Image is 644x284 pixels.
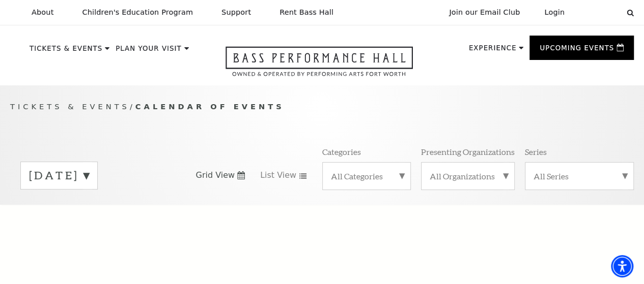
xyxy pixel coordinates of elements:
select: Select: [581,8,617,17]
p: Plan Your Visit [116,45,182,57]
p: Support [221,8,251,17]
p: About [32,8,53,17]
span: List View [260,170,296,181]
label: [DATE] [29,168,89,183]
p: Experience [469,45,517,57]
p: Upcoming Events [540,45,614,57]
label: All Organizations [430,171,506,181]
label: All Categories [331,171,403,181]
p: Children's Education Program [82,8,193,17]
p: Rent Bass Hall [279,8,333,17]
p: Series [525,146,547,157]
label: All Series [534,171,625,181]
span: Calendar of Events [135,102,285,111]
p: Tickets & Events [30,45,102,57]
a: Open this option [189,46,450,85]
p: / [10,101,634,113]
p: Categories [322,146,361,157]
span: Tickets & Events [10,102,130,111]
p: Presenting Organizations [421,146,515,157]
div: Accessibility Menu [611,255,633,277]
span: Grid View [195,170,235,181]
